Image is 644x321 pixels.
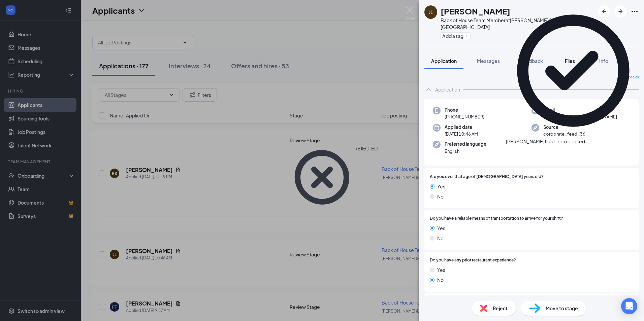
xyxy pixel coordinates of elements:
[477,58,500,64] span: Messages
[506,3,641,138] svg: CheckmarkCircle
[437,266,445,274] span: Yes
[429,9,433,15] div: JL
[437,276,444,284] span: No
[445,124,478,131] span: Applied date
[493,305,508,312] span: Reject
[430,257,516,263] span: Do you have any prior restaurant experience?
[465,34,469,38] svg: Plus
[437,224,445,232] span: Yes
[445,107,484,113] span: Phone
[430,174,544,180] span: Are you over that age of [DEMOGRAPHIC_DATA] years old?
[435,86,460,93] div: Application
[437,235,444,242] span: No
[445,148,486,154] span: English
[437,183,445,190] span: Yes
[621,298,637,314] div: Open Intercom Messenger
[441,17,595,30] div: Back of House Team Member at [PERSON_NAME] & [GEOGRAPHIC_DATA]
[431,58,457,64] span: Application
[441,5,510,17] h1: [PERSON_NAME]
[506,138,586,145] div: [PERSON_NAME] has been rejected.
[445,141,486,147] span: Preferred language
[437,193,444,200] span: No
[441,32,471,39] button: PlusAdd a tag
[430,215,563,222] span: Do you have a reliable means of transportation to arrive for your shift?
[445,131,478,137] span: [DATE] 10:46 AM
[445,113,484,120] span: [PHONE_NUMBER]
[424,85,432,94] svg: ChevronUp
[546,305,578,312] span: Move to stage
